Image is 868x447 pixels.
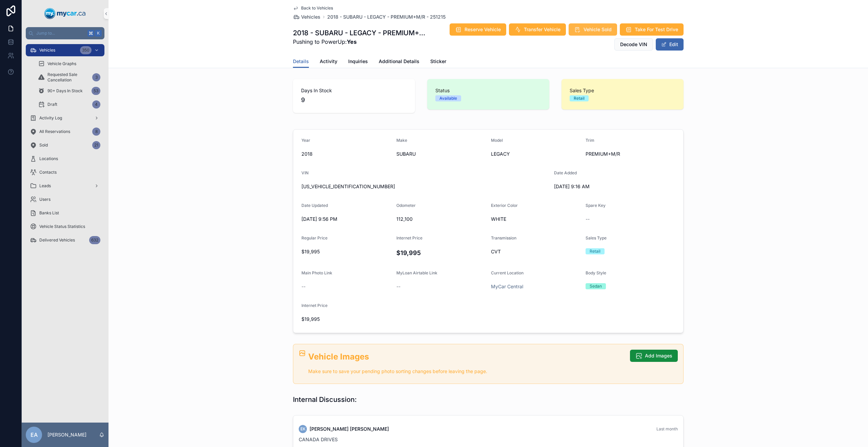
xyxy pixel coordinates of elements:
[430,58,446,65] span: Sticker
[620,41,647,48] span: Decode VIN
[47,431,86,438] p: [PERSON_NAME]
[586,138,594,143] span: Trim
[570,87,675,94] span: Sales Type
[39,142,48,148] span: Sold
[301,235,328,240] span: Regular Price
[396,248,486,257] h4: $19,995
[92,128,100,136] div: 8
[26,180,104,192] a: Leads
[26,125,104,138] a: All Reservations8
[491,138,503,143] span: Model
[396,216,486,222] span: 112,100
[396,270,437,275] span: MyLoan Airtable Link
[26,139,104,151] a: Sold21
[348,58,368,65] span: Inquiries
[396,203,416,208] span: Odometer
[96,31,101,36] span: K
[26,207,104,219] a: Banks List
[301,151,391,157] span: 2018
[36,31,85,36] span: Jump to...
[26,112,104,124] a: Activity Log
[635,26,678,33] span: Take For Test Drive
[293,14,320,20] a: Vehicles
[301,283,305,290] span: --
[586,151,675,157] span: PREMIUM+M/R
[301,303,328,308] span: Internet Price
[574,95,585,101] div: Retail
[308,351,625,362] h2: Vehicle Images
[430,55,446,69] a: Sticker
[39,170,57,175] span: Contacts
[590,283,602,289] div: Sedan
[308,368,625,375] p: Make sure to save your pending photo sorting changes before leaving the page.
[26,234,104,246] a: Delivered Vehicles632
[491,203,518,208] span: Exterior Color
[491,235,516,240] span: Transmission
[491,248,580,255] span: CVT
[31,431,38,439] span: EA
[656,426,678,431] span: Last month
[586,270,606,275] span: Body Style
[39,224,85,229] span: Vehicle Status Statistics
[293,55,309,68] a: Details
[47,88,83,94] span: 90+ Days In Stock
[293,395,357,404] h1: Internal Discussion:
[39,129,70,134] span: All Reservations
[47,61,76,66] span: Vehicle Graphs
[80,46,92,54] div: 350
[39,197,51,202] span: Users
[308,351,625,375] div: ## Vehicle Images Make sure to save your pending photo sorting changes before leaving the page.
[491,151,580,157] span: LEGACY
[379,55,419,69] a: Additional Details
[586,235,607,240] span: Sales Type
[293,28,429,38] h1: 2018 - SUBARU - LEGACY - PREMIUM+M/R - 251215
[645,352,672,359] span: Add Images
[300,426,305,432] span: EK
[327,14,446,20] a: 2018 - SUBARU - LEGACY - PREMIUM+M/R - 251215
[92,87,100,95] div: 53
[26,27,104,39] button: Jump to...K
[34,58,104,70] a: Vehicle Graphs
[293,38,429,46] span: Pushing to PowerUp:
[396,283,400,290] span: --
[586,216,590,222] span: --
[39,47,55,53] span: Vehicles
[491,216,580,222] span: WHITE
[26,153,104,165] a: Locations
[47,102,57,107] span: Draft
[92,73,100,81] div: 3
[301,270,332,275] span: Main Photo Link
[89,236,100,244] div: 632
[293,5,333,11] a: Back to Vehicles
[491,270,524,275] span: Current Location
[614,38,653,51] button: Decode VIN
[39,237,75,243] span: Delivered Vehicles
[656,38,684,51] button: Edit
[44,8,86,19] img: App logo
[299,436,678,443] p: CANADA DRIVES
[569,23,617,36] button: Vehicle Sold
[26,193,104,206] a: Users
[590,248,600,254] div: Retail
[491,283,523,290] a: MyCar Central
[26,44,104,56] a: Vehicles350
[396,138,407,143] span: Make
[301,216,391,222] span: [DATE] 9:56 PM
[301,5,333,11] span: Back to Vehicles
[301,183,549,190] span: [US_VEHICLE_IDENTIFICATION_NUMBER]
[39,210,59,216] span: Banks List
[450,23,506,36] button: Reserve Vehicle
[320,55,337,69] a: Activity
[620,23,684,36] button: Take For Test Drive
[320,58,337,65] span: Activity
[92,141,100,149] div: 21
[509,23,566,36] button: Transfer Vehicle
[47,72,90,83] span: Requested Sale Cancellation
[39,115,62,121] span: Activity Log
[301,316,391,323] span: $19,995
[524,26,560,33] span: Transfer Vehicle
[347,38,357,45] strong: Yes
[554,170,577,175] span: Date Added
